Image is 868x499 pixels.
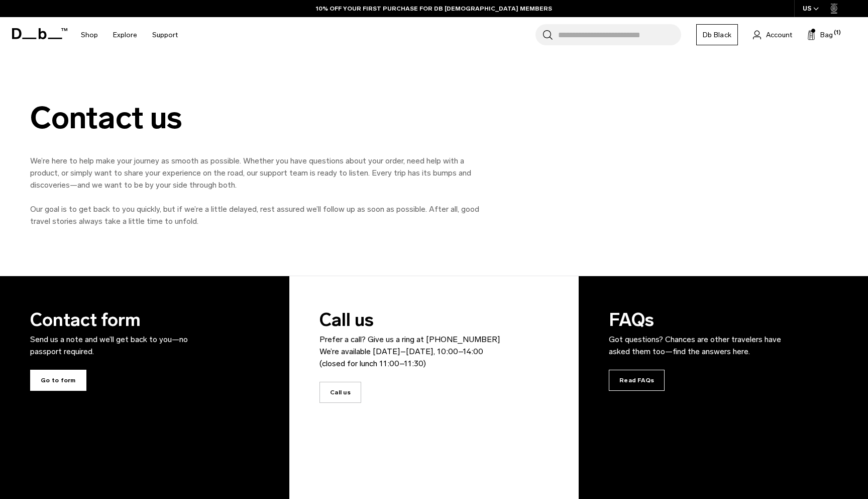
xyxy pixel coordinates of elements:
h3: Call us [319,306,500,370]
p: Send us a note and we’ll get back to you—no passport required. [30,334,211,358]
a: Account [753,29,792,41]
a: Support [152,17,178,53]
p: Prefer a call? Give us a ring at [PHONE_NUMBER] We’re available [DATE]–[DATE], 10:00–14:00 (close... [319,334,500,370]
button: Bag (1) [807,29,833,41]
p: Our goal is to get back to you quickly, but if we’re a little delayed, rest assured we’ll follow ... [30,203,482,227]
h3: Contact form [30,306,211,358]
p: Got questions? Chances are other travelers have asked them too—find the answers here. [609,334,790,358]
a: Explore [113,17,137,53]
span: Account [766,30,792,40]
a: Shop [81,17,98,53]
h3: FAQs [609,306,790,358]
a: Db Black [696,24,738,45]
span: Go to form [30,370,86,391]
p: We’re here to help make your journey as smooth as possible. Whether you have questions about your... [30,155,482,191]
nav: Main Navigation [73,17,185,53]
div: Contact us [30,101,482,135]
span: Read FAQs [609,370,665,391]
span: (1) [834,29,841,37]
a: 10% OFF YOUR FIRST PURCHASE FOR DB [DEMOGRAPHIC_DATA] MEMBERS [316,4,552,13]
span: Bag [820,30,833,40]
span: Call us [319,382,361,403]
